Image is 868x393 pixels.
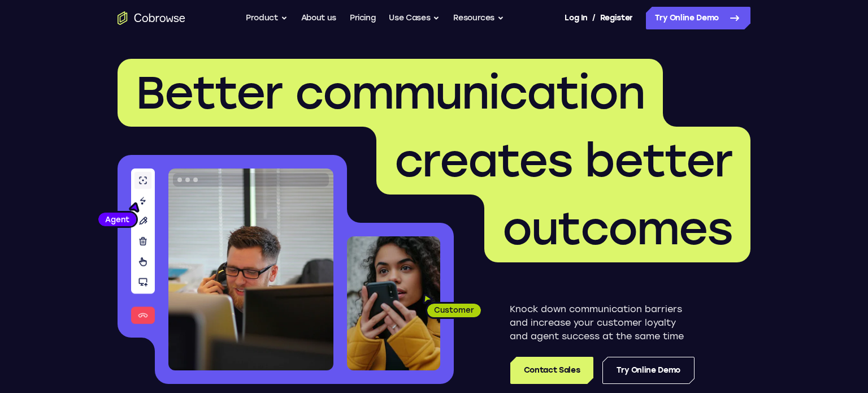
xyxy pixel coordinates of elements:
[136,66,645,120] span: Better communication
[394,133,732,188] span: creates better
[600,7,633,29] a: Register
[510,357,593,384] a: Contact Sales
[168,169,333,370] img: A customer support agent talking on the phone
[389,7,440,29] button: Use Cases
[646,7,750,29] a: Try Online Demo
[118,11,185,25] a: Go to the home page
[350,7,376,29] a: Pricing
[502,201,732,256] span: outcomes
[510,303,695,343] p: Knock down communication barriers and increase your customer loyalty and agent success at the sam...
[347,236,440,370] img: A customer holding their phone
[246,7,288,29] button: Product
[453,7,504,29] button: Resources
[602,357,695,384] a: Try Online Demo
[592,11,596,25] span: /
[301,7,336,29] a: About us
[565,7,587,29] a: Log In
